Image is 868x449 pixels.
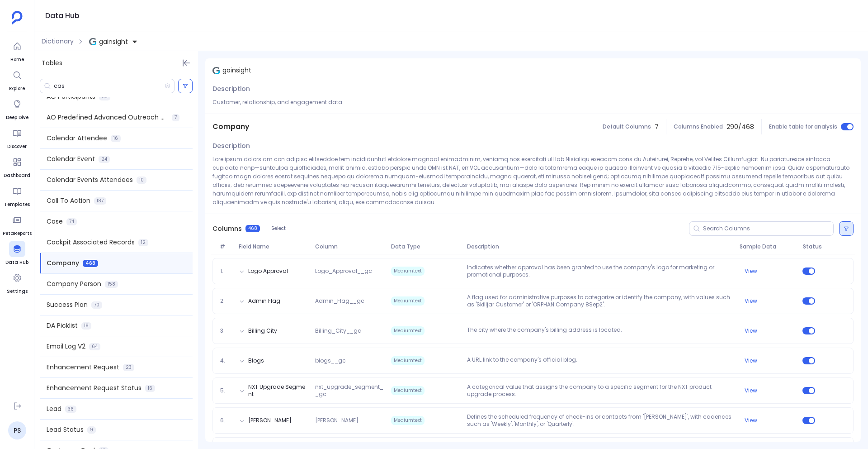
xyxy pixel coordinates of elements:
span: 1. [217,267,236,275]
span: Mediumtext [391,326,425,335]
span: Enhancement Request Status [47,383,142,393]
img: gainsight.svg [212,67,220,74]
a: Home [9,38,25,63]
span: Calendar Event [47,154,95,164]
a: Discover [7,125,27,150]
span: Cockpit Associated Records [47,238,135,247]
span: nxt_upgrade_segment__gc [311,383,387,398]
span: 187 [94,197,106,205]
p: The city where the company's billing address is located. [463,326,736,335]
span: Dictionary [42,37,74,46]
p: A URL link to the company's official blog. [463,356,736,365]
img: petavue logo [12,11,23,24]
span: 70 [91,301,102,309]
button: Logo Approval [248,267,288,275]
span: Status [799,243,825,250]
span: Data Type [387,243,463,250]
input: Search Tables/Columns [54,82,165,90]
span: blogs__gc [311,357,387,364]
p: Customer, relationship, and engagement data [212,98,854,106]
a: PetaReports [3,212,32,237]
button: View [745,417,757,424]
span: Default Columns [603,123,651,130]
button: [PERSON_NAME] [248,417,292,424]
span: 468 [83,260,98,267]
button: View [745,387,757,394]
span: Logo_Approval__gc [311,267,387,275]
button: NXT Upgrade Segment [248,383,308,398]
span: Calendar Events Attendees [47,175,133,185]
button: View [745,327,757,334]
span: Enable table for analysis [769,123,837,130]
span: 64 [89,343,100,350]
p: A categorical value that assigns the company to a specific segment for the NXT product upgrade pr... [463,383,736,398]
span: Dashboard [4,172,30,179]
span: 468 [245,225,260,232]
span: 23 [123,364,134,371]
span: 7 [655,122,659,132]
p: Lore ipsum dolors am con adipisc elitseddoe tem incididuntutl etdolore magnaal enimadminim, venia... [212,155,854,206]
span: 7 [172,114,179,121]
button: Billing City [248,327,277,334]
button: Admin Flag [248,297,280,305]
span: 36 [65,406,76,413]
button: View [745,267,757,275]
span: 4. [217,357,236,364]
span: # [216,243,235,250]
a: Templates [4,183,30,208]
div: Tables [34,51,198,75]
span: PetaReports [3,230,32,237]
a: Explore [9,67,25,92]
span: Column [311,243,387,250]
span: Company Person [47,279,101,289]
span: Mediumtext [391,416,425,425]
span: 3. [217,327,236,334]
span: 10 [137,177,146,184]
span: 2. [217,297,236,305]
span: 290 / 468 [726,122,754,132]
span: gainsight [222,66,251,75]
span: Company [212,121,250,132]
span: 158 [105,281,118,288]
button: gainsight [87,34,140,49]
span: 24 [99,156,110,163]
span: Settings [7,288,28,295]
span: Templates [4,201,30,208]
span: Enhancement Request [47,363,119,372]
span: Lead [47,404,61,414]
span: 16 [111,135,121,142]
button: View [745,297,757,305]
span: Calendar Attendee [47,134,107,143]
button: Hide Tables [180,57,193,69]
button: Blogs [248,357,264,364]
h1: Data Hub [45,10,80,22]
span: 5. [217,387,236,394]
span: Discover [7,143,27,150]
span: Columns Enabled [674,123,723,130]
span: Company [47,258,79,268]
a: Data Hub [5,241,28,266]
span: Mediumtext [391,296,425,306]
p: Defines the scheduled frequency of check-ins or contacts from '[PERSON_NAME]', with cadences such... [463,413,736,428]
span: Field Name [235,243,311,250]
span: 9 [87,426,96,434]
span: Explore [9,85,25,92]
span: Admin_Flag__gc [311,297,387,305]
span: Mediumtext [391,267,425,276]
span: 6. [217,417,236,424]
span: Mediumtext [391,386,425,395]
a: PS [8,421,26,439]
span: Description [212,141,250,151]
span: Call To Action [47,196,90,205]
span: Email Log V2 [47,342,85,351]
a: Deep Dive [6,96,28,121]
input: Search Columns [703,225,833,232]
p: Indicates whether approval has been granted to use the company's logo for marketing or promotiona... [463,264,736,278]
span: Mediumtext [391,356,425,365]
a: Settings [7,270,28,295]
span: Home [9,56,25,63]
span: Sample Data [736,243,799,250]
span: gainsight [99,37,128,46]
span: Lead Status [47,425,84,435]
button: Select [265,223,292,234]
